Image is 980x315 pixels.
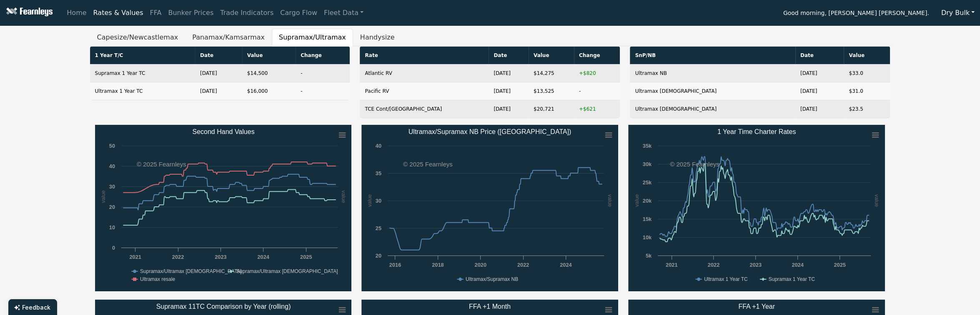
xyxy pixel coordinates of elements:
span: Good morning, [PERSON_NAME] [PERSON_NAME]. [783,7,929,21]
td: +$621 [574,100,620,118]
th: 1 Year T/C [90,47,195,64]
td: +$820 [574,64,620,82]
td: $14,275 [529,64,574,82]
text: FFA +1 Year [739,303,775,310]
td: TCE Cont/[GEOGRAPHIC_DATA] [360,100,489,118]
text: Ultramax resale [140,276,175,282]
text: 30 [109,184,115,190]
text: FFA +1 Month [469,303,511,310]
text: Supramax 1 Year TC [769,276,815,282]
text: Supramax 11TC Comparison by Year (rolling) [156,303,291,310]
td: - [296,64,350,82]
td: $31.0 [844,82,890,100]
td: Ultramax [DEMOGRAPHIC_DATA] [630,100,795,118]
th: Date [195,47,242,64]
text: 10k [643,234,652,241]
text: 2025 [834,262,846,268]
td: $23.5 [844,100,890,118]
td: Pacific RV [360,82,489,100]
text: 1 Year Time Charter Rates [717,128,796,135]
text: 2023 [215,254,226,260]
td: Ultramax [DEMOGRAPHIC_DATA] [630,82,795,100]
text: value [874,194,880,207]
th: Value [844,47,890,64]
svg: 1 Year Time Charter Rates [628,125,885,291]
text: © 2025 Fearnleys [403,161,453,168]
text: 30 [376,198,381,204]
text: 15k [643,216,652,222]
td: - [574,82,620,100]
text: 2024 [792,262,804,268]
text: 40 [376,143,381,149]
td: $20,721 [529,100,574,118]
text: 20k [643,198,652,204]
td: Atlantic RV [360,64,489,82]
text: 5k [646,253,652,259]
text: value [607,194,613,207]
th: Date [489,47,529,64]
text: 2021 [666,262,677,268]
text: 25k [643,179,652,186]
text: 30k [643,161,652,167]
text: 2024 [257,254,269,260]
text: value [634,194,640,207]
td: [DATE] [795,64,844,82]
button: Panamax/Kamsarmax [185,29,272,46]
text: © 2025 Fearnleys [670,161,719,168]
text: 2025 [300,254,312,260]
td: [DATE] [489,100,529,118]
a: Home [63,5,90,21]
td: [DATE] [489,82,529,100]
text: value [100,190,106,203]
text: 2021 [129,254,141,260]
button: Dry Bulk [936,5,980,21]
th: Rate [360,47,489,64]
td: $16,000 [242,82,296,100]
td: [DATE] [195,64,242,82]
text: 20 [376,253,381,259]
button: Capesize/Newcastlemax [90,29,185,46]
text: 2023 [750,262,762,268]
td: $33.0 [844,64,890,82]
text: value [366,194,373,207]
text: 10 [109,224,115,231]
td: [DATE] [795,82,844,100]
text: Supramax/Ultramax [DEMOGRAPHIC_DATA] [140,268,242,274]
td: [DATE] [795,100,844,118]
a: Cargo Flow [277,5,321,21]
a: Bunker Prices [165,5,217,21]
svg: Ultramax/Supramax NB Price (China) [361,125,618,291]
button: Supramax/Ultramax [272,29,353,46]
text: 2020 [475,262,486,268]
button: Handysize [353,29,402,46]
td: [DATE] [195,82,242,100]
text: © 2025 Fearnleys [137,161,186,168]
text: 35k [643,143,652,149]
th: Change [574,47,620,64]
td: $14,500 [242,64,296,82]
text: 0 [112,245,115,251]
text: value [341,190,347,203]
text: 2016 [389,262,401,268]
td: Ultramax 1 Year TC [90,82,195,100]
a: Fleet Data [321,5,367,21]
th: Value [242,47,296,64]
text: 35 [376,170,381,176]
text: Ultramax/Supramax NB Price ([GEOGRAPHIC_DATA]) [409,128,571,136]
text: Supramax/Ultramax [DEMOGRAPHIC_DATA] [236,268,338,274]
th: Date [795,47,844,64]
a: Rates & Values [90,5,147,21]
text: 25 [376,225,381,231]
text: 20 [109,204,115,210]
th: Value [529,47,574,64]
td: Ultramax NB [630,64,795,82]
td: [DATE] [489,64,529,82]
text: 2024 [560,262,572,268]
text: Ultramax/Supramax NB [466,276,518,282]
text: 2022 [708,262,719,268]
td: - [296,82,350,100]
svg: Second Hand Values [95,125,352,291]
text: 2018 [432,262,444,268]
a: Trade Indicators [217,5,277,21]
text: 2022 [172,254,183,260]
